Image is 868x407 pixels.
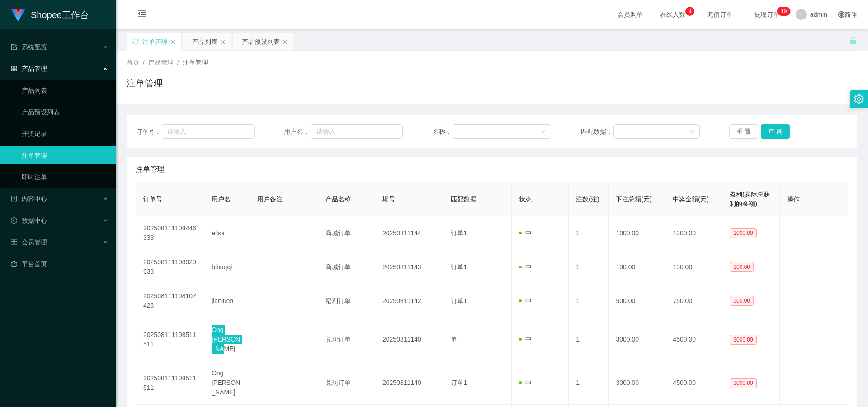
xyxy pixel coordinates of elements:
span: / [177,59,179,66]
p: 1 [781,7,784,16]
td: 商城订单 [318,216,375,250]
sup: 9 [685,7,694,16]
span: 匹配数据： [581,127,613,136]
i: 图标: global [838,11,844,18]
span: 提现订单 [750,11,784,18]
span: 订单1 [451,297,467,304]
span: 用户备注 [257,196,283,203]
td: 20250811140 [375,361,443,405]
i: 图标: setting [854,94,864,104]
i: 图标: appstore-o [11,65,17,72]
i: 图标: close [170,39,176,45]
p: 9 [784,7,787,16]
td: 202508111108029633 [136,250,204,284]
input: 请输入 [311,124,403,139]
td: 兑现订单 [318,361,375,405]
a: 即时注单 [22,168,108,186]
i: 图标: check-circle-o [11,217,17,224]
span: 充值订单 [703,11,737,18]
span: 中 [519,263,532,271]
td: 500.00 [609,284,665,318]
td: 兑现订单 [318,318,375,361]
span: 状态 [519,196,532,203]
div: 注单管理 [142,33,168,50]
td: 商城订单 [318,250,375,284]
i: 图标: table [11,239,17,245]
span: 注单管理 [136,164,165,175]
img: logo.9652507e.png [11,9,25,22]
td: 130.00 [665,250,722,284]
span: 盈利(实际总获利的金额) [730,191,770,207]
td: 1 [569,318,609,361]
span: 订单1 [451,229,467,237]
i: 图标: down [540,129,546,135]
td: 202508111108446333 [136,216,204,250]
p: 9 [689,7,692,16]
td: 1 [569,284,609,318]
td: 202508111108511511 [136,318,204,361]
td: 202508111108107428 [136,284,204,318]
span: 系统配置 [11,43,47,51]
td: 202508111108511511 [136,361,204,405]
span: 用户名 [212,196,231,203]
span: 3000.00 [730,335,756,345]
td: 20250811143 [375,250,443,284]
span: 注数(注) [576,196,599,203]
span: 产品管理 [11,65,47,72]
i: 图标: sync [132,38,139,45]
span: 产品名称 [325,196,351,203]
a: 产品预设列表 [22,103,108,121]
td: 福利订单 [318,284,375,318]
span: 匹配数据 [451,196,476,203]
td: 100.00 [609,250,665,284]
td: 1 [569,361,609,405]
span: 会员管理 [11,239,47,246]
h1: Shopee工作台 [31,0,89,29]
a: 产品列表 [22,81,108,99]
i: 图标: unlock [849,37,857,45]
td: 750.00 [665,284,722,318]
span: 内容中心 [11,195,47,202]
span: 100.00 [730,262,754,272]
button: 查 询 [761,124,790,139]
div: 产品列表 [192,33,217,50]
span: 用户名： [284,127,311,136]
span: 中奖金额(元) [673,196,708,203]
a: 开奖记录 [22,125,108,143]
span: 中 [519,379,532,386]
i: 图标: profile [11,196,17,202]
span: / [143,59,145,66]
span: 3000.00 [730,378,756,388]
i: 图标: close [283,39,288,45]
td: Ong [PERSON_NAME] [204,361,250,405]
span: 在线人数 [656,11,690,18]
td: bibuqqi [204,250,250,284]
span: 单 [451,336,457,343]
td: Ong [PERSON_NAME] [204,318,250,361]
a: Shopee工作台 [11,11,89,18]
td: 1300.00 [665,216,722,250]
span: 期号 [382,196,395,203]
span: 首页 [127,59,139,66]
input: 请输入 [162,124,254,139]
span: 中 [519,229,532,237]
span: 1000.00 [730,228,756,238]
button: 重 置 [729,124,758,139]
a: 图标: dashboard平台首页 [11,255,108,273]
span: 产品管理 [148,59,174,66]
td: 4500.00 [665,361,722,405]
span: 订单1 [451,379,467,386]
td: jianluen [204,284,250,318]
i: 图标: close [220,39,226,45]
td: 3000.00 [609,361,665,405]
h1: 注单管理 [127,76,163,90]
span: 500.00 [730,296,754,306]
span: 中 [519,297,532,304]
i: 图标: down [689,129,694,135]
td: elisa [204,216,250,250]
span: 下注总额(元) [616,196,651,203]
span: 中 [519,336,532,343]
td: 1000.00 [609,216,665,250]
span: 操作 [787,196,800,203]
div: 产品预设列表 [242,33,280,50]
